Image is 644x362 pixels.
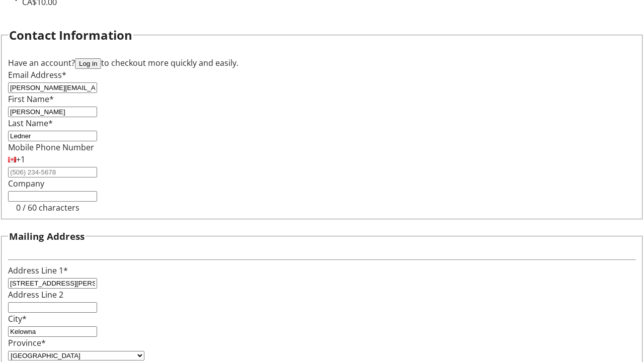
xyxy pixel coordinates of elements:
label: Mobile Phone Number [8,142,94,153]
input: Address [8,278,97,289]
div: Have an account? to checkout more quickly and easily. [8,57,636,69]
label: Address Line 1* [8,265,68,276]
label: Province* [8,337,46,348]
label: Address Line 2 [8,289,63,300]
h3: Mailing Address [9,229,85,243]
label: Email Address* [8,69,66,80]
button: Log in [75,58,101,69]
label: First Name* [8,94,54,105]
input: City [8,326,97,337]
tr-character-limit: 0 / 60 characters [16,202,79,213]
h2: Contact Information [9,26,132,44]
input: (506) 234-5678 [8,167,97,177]
label: Company [8,178,44,189]
label: City* [8,313,27,324]
label: Last Name* [8,118,53,129]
